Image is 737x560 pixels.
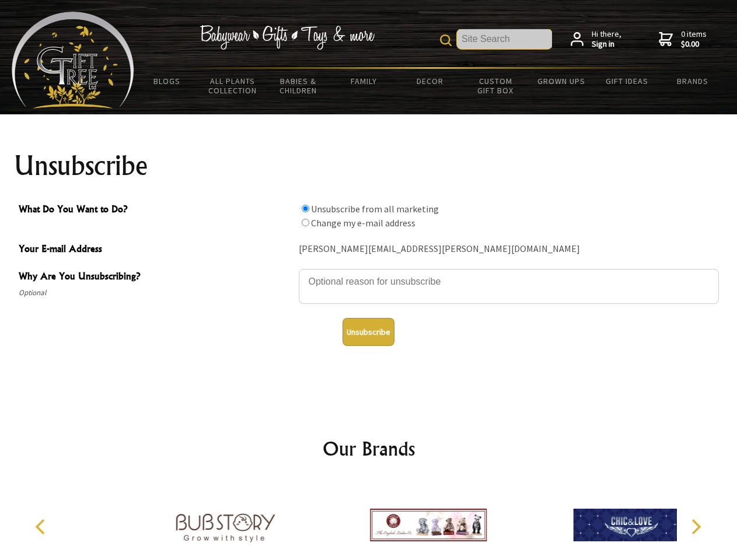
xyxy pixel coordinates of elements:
[12,12,134,108] img: Babyware - Gifts - Toys and more...
[200,25,375,50] img: Babywear - Gifts - Toys & more
[463,69,529,103] a: Custom Gift Box
[331,69,397,93] a: Family
[302,205,309,212] input: What Do You Want to Do?
[200,69,266,103] a: All Plants Collection
[302,219,309,226] input: What Do You Want to Do?
[299,269,719,304] textarea: Why Are You Unsubscribing?
[311,217,415,229] label: Change my e-mail address
[659,29,707,50] a: 0 items$0.00
[19,286,293,300] span: Optional
[683,514,708,540] button: Next
[343,318,394,346] button: Unsubscribe
[660,69,726,93] a: Brands
[19,269,293,286] span: Why Are You Unsubscribing?
[14,152,724,180] h1: Unsubscribe
[592,29,621,50] span: Hi there,
[571,29,621,50] a: Hi there,Sign in
[592,39,621,50] strong: Sign in
[299,240,719,258] div: [PERSON_NAME][EMAIL_ADDRESS][PERSON_NAME][DOMAIN_NAME]
[594,69,660,93] a: Gift Ideas
[397,69,463,93] a: Decor
[266,69,331,103] a: Babies & Children
[19,202,293,219] span: What Do You Want to Do?
[311,203,439,215] label: Unsubscribe from all marketing
[681,39,707,50] strong: $0.00
[134,69,200,93] a: BLOGS
[528,69,594,93] a: Grown Ups
[440,34,452,46] img: product search
[23,435,714,463] h2: Our Brands
[681,29,707,50] span: 0 items
[19,242,293,258] span: Your E-mail Address
[457,29,552,49] input: Site Search
[29,514,55,540] button: Previous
